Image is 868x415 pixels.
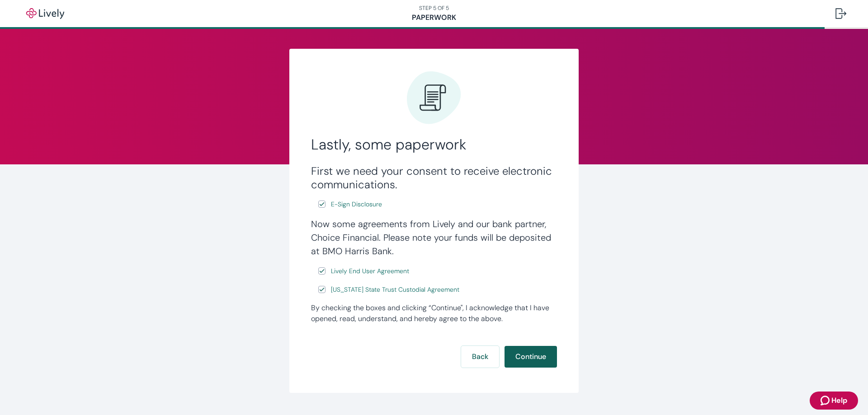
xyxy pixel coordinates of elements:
h4: Now some agreements from Lively and our bank partner, Choice Financial. Please note your funds wi... [311,217,557,258]
span: Lively End User Agreement [331,266,409,276]
a: e-sign disclosure document [329,284,461,295]
button: Continue [505,346,557,368]
h2: Lastly, some paperwork [311,135,557,154]
h3: First we need your consent to receive electronic communications. [311,164,557,191]
button: Zendesk support iconHelp [810,392,858,410]
span: [US_STATE] State Trust Custodial Agreement [331,285,459,294]
span: Help [831,395,847,406]
button: Back [461,346,499,368]
span: E-Sign Disclosure [331,200,382,209]
button: Log out [828,3,854,24]
img: Lively [20,8,71,19]
a: e-sign disclosure document [329,199,384,210]
a: e-sign disclosure document [329,266,411,277]
div: By checking the boxes and clicking “Continue", I acknowledge that I have opened, read, understand... [311,303,557,324]
svg: Zendesk support icon [821,395,831,406]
